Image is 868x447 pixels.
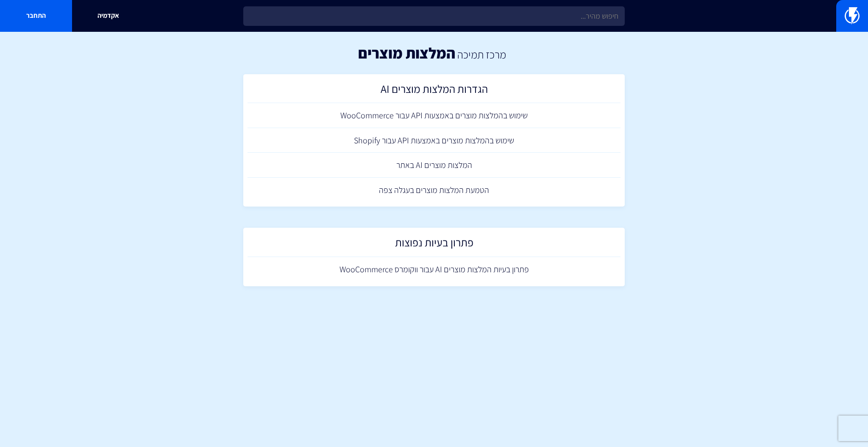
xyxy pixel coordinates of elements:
a: המלצות מוצרים AI באתר [248,153,620,178]
a: שימוש בהמלצות מוצרים באמצעות API עבור Shopify [248,128,620,153]
h1: המלצות מוצרים [358,45,455,61]
a: הטמעת המלצות מוצרים בעגלה צפה [248,178,620,203]
a: מרכז תמיכה [457,47,506,61]
input: חיפוש מהיר... [243,6,625,26]
h2: הגדרות המלצות מוצרים AI [252,83,616,99]
a: שימוש בהמלצות מוצרים באמצעות API עבור WooCommerce [248,103,620,128]
a: הגדרות המלצות מוצרים AI [248,78,620,103]
a: פתרון בעיות המלצות מוצרים AI עבור ווקומרס WooCommerce [248,257,620,282]
h2: פתרון בעיות נפוצות [252,236,616,253]
a: פתרון בעיות נפוצות [248,232,620,257]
